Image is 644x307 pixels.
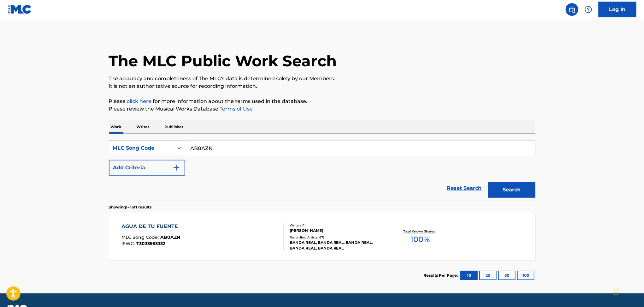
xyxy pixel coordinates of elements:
[614,283,618,302] div: Arrastrar
[163,120,186,134] p: Publisher
[290,240,385,251] div: BANDA REAL, BANDA REAL, BANDA REAL, BANDA REAL, BANDA REAL
[479,271,497,280] button: 25
[160,234,180,240] span: AB0AZN
[488,182,535,198] button: Search
[290,223,385,228] div: Writers ( 1 )
[404,229,437,234] p: Total Known Shares:
[612,277,644,307] iframe: Chat Widget
[498,271,516,280] button: 50
[136,241,165,246] span: T3033563332
[612,277,644,307] div: Widget de chat
[109,105,535,113] p: Please review the Musical Works Database
[444,181,485,195] a: Reset Search
[121,234,160,240] span: MLC Song Code :
[109,140,535,201] form: Search Form
[566,3,578,16] a: Public Search
[219,106,253,112] a: Terms of Use
[109,160,185,176] button: Add Criteria
[113,144,170,152] div: MLC Song Code
[290,228,385,233] div: [PERSON_NAME]
[109,213,535,261] a: AGUA DE TU FUENTEMLC Song Code:AB0AZNISWC:T3033563332Writers (1)[PERSON_NAME]Recording Artists (6...
[109,120,123,134] p: Work
[517,271,535,280] button: 100
[109,51,337,70] h1: The MLC Public Work Search
[109,82,535,90] p: It is not an authoritative source for recording information.
[599,2,636,17] a: Log In
[109,204,152,210] p: Showing 1 - 1 of 1 results
[127,98,152,104] a: click here
[582,3,595,16] div: Help
[109,75,535,82] p: The accuracy and completeness of The MLC's data is determined solely by our Members.
[460,271,478,280] button: 10
[135,120,151,134] p: Writer
[8,5,32,14] img: MLC Logo
[568,6,576,13] img: search
[290,235,385,240] div: Recording Artists ( 67 )
[411,234,430,245] span: 100 %
[121,241,136,246] span: ISWC :
[109,98,535,105] p: Please for more information about the terms used in the database.
[424,273,460,278] p: Results Per Page:
[121,223,181,230] div: AGUA DE TU FUENTE
[585,6,592,13] img: help
[173,164,180,172] img: 9d2ae6d4665cec9f34b9.svg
